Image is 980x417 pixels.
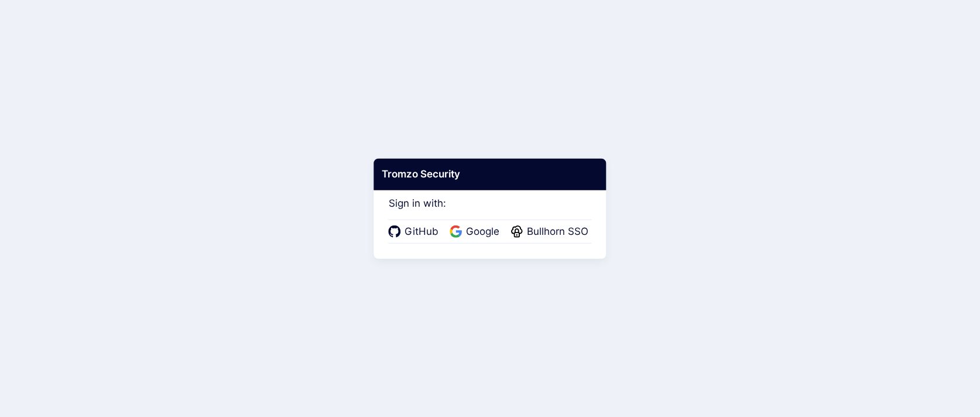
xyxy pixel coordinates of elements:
[401,224,442,240] span: GitHub
[389,224,442,240] a: GitHub
[523,224,592,240] span: Bullhorn SSO
[511,224,592,240] a: Bullhorn SSO
[450,224,503,240] a: Google
[374,159,606,190] div: Tromzo Security
[389,182,592,244] div: Sign in with:
[462,224,503,240] span: Google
